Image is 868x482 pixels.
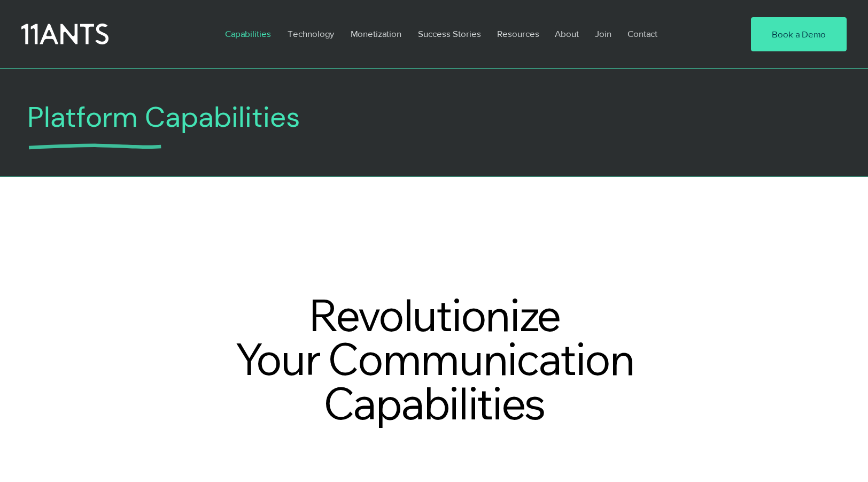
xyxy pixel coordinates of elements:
[587,21,619,46] a: Join
[547,21,587,46] a: About
[622,21,663,46] p: Contact
[282,21,339,46] p: Technology
[220,21,276,46] p: Capabilities
[27,98,300,135] span: Platform Capabilities
[343,21,410,46] a: Monetization
[217,21,280,46] a: Capabilities
[204,293,664,425] h2: Revolutionize Your Communication Capabilities
[217,21,718,46] nav: Site
[280,21,343,46] a: Technology
[345,21,407,46] p: Monetization
[751,17,847,51] a: Book a Demo
[619,21,666,46] a: Contact
[590,21,617,46] p: Join
[489,21,547,46] a: Resources
[413,21,486,46] p: Success Stories
[549,21,584,46] p: About
[492,21,545,46] p: Resources
[410,21,489,46] a: Success Stories
[772,28,826,41] span: Book a Demo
